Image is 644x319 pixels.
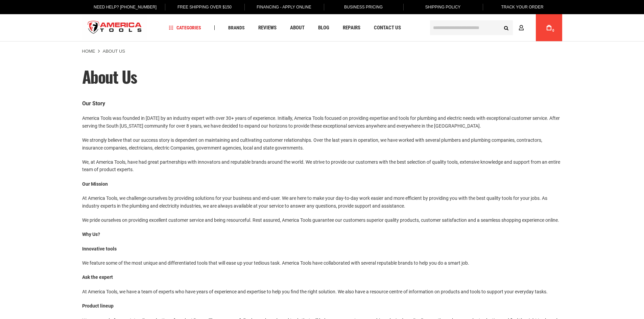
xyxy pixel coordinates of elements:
p: Ask the expert [82,273,562,281]
span: Blog [318,25,329,30]
a: Categories [166,23,204,32]
p: Innovative tools [82,245,562,252]
a: store logo [82,15,148,41]
a: Contact Us [371,23,404,32]
p: We strongly believe that our success story is dependent on maintaining and cultivating customer r... [82,136,562,152]
strong: About Us [103,49,125,54]
a: About [287,23,308,32]
a: Reviews [255,23,280,32]
span: About [290,25,305,30]
a: Home [82,48,95,54]
span: 0 [552,29,554,32]
p: Why Us? [82,231,562,238]
span: Categories [169,25,201,30]
span: Repairs [343,25,360,30]
img: America Tools [82,15,148,41]
p: Product lineup [82,302,562,310]
span: Reviews [258,25,277,30]
p: Our Mission [82,180,562,188]
span: Contact Us [374,25,401,30]
span: Shipping Policy [425,5,461,9]
button: Search [500,21,513,34]
p: We feature some of the most unique and differentiated tools that will ease up your tedious task. ... [82,259,562,267]
a: 0 [543,14,555,41]
a: Blog [315,23,332,32]
p: America Tools was founded in [DATE] by an industry expert with over 30+ years of experience. Init... [82,114,562,130]
a: Brands [225,23,248,32]
p: We, at America Tools, have had great partnerships with innovators and reputable brands around the... [82,158,562,174]
p: At America Tools, we have a team of experts who have years of experience and expertise to help yo... [82,288,562,295]
p: We pride ourselves on providing excellent customer service and being resourceful. Rest assured, A... [82,216,562,224]
span: Brands [228,25,245,30]
a: Repairs [340,23,363,32]
p: At America Tools, we challenge ourselves by providing solutions for your business and end-user. W... [82,194,562,210]
p: Our Story [82,99,562,108]
span: About Us [82,64,137,88]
